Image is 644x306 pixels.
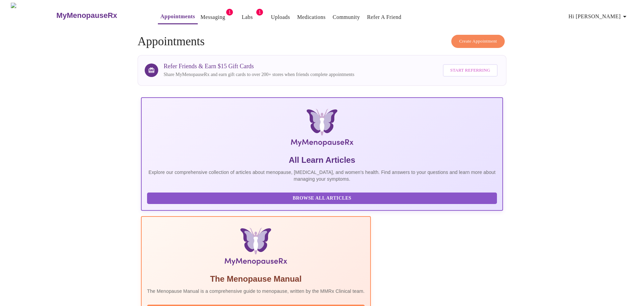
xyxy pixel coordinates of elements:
[297,12,326,22] a: Medications
[198,10,228,24] button: Messaging
[271,12,290,22] a: Uploads
[450,67,490,74] span: Start Referring
[147,193,497,204] button: Browse All Articles
[56,11,117,20] h3: MyMenopauseRx
[364,10,404,24] button: Refer a Friend
[256,9,263,16] span: 1
[164,63,354,70] h3: Refer Friends & Earn $15 Gift Cards
[161,12,195,21] a: Appointments
[55,4,144,27] a: MyMenopauseRx
[451,35,505,48] button: Create Appointment
[333,12,360,22] a: Community
[147,169,497,182] p: Explore our comprehensive collection of articles about menopause, [MEDICAL_DATA], and women's hea...
[236,10,258,24] button: Labs
[367,12,402,22] a: Refer a Friend
[242,12,253,22] a: Labs
[201,109,443,149] img: MyMenopauseRx Logo
[566,10,631,23] button: Hi [PERSON_NAME]
[200,12,225,22] a: Messaging
[330,10,363,24] button: Community
[268,10,293,24] button: Uploads
[294,10,328,24] button: Medications
[147,195,499,201] a: Browse All Articles
[147,155,497,165] h5: All Learn Articles
[182,228,330,268] img: Menopause Manual
[147,274,365,284] h5: The Menopause Manual
[441,61,499,80] a: Start Referring
[147,288,365,295] p: The Menopause Manual is a comprehensive guide to menopause, written by the MMRx Clinical team.
[11,3,55,28] img: MyMenopauseRx Logo
[164,71,354,78] p: Share MyMenopauseRx and earn gift cards to over 200+ stores when friends complete appointments
[154,194,490,203] span: Browse All Articles
[459,37,497,45] span: Create Appointment
[138,35,506,48] h4: Appointments
[443,64,498,77] button: Start Referring
[569,12,629,21] span: Hi [PERSON_NAME]
[226,9,233,16] span: 1
[158,10,198,24] button: Appointments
